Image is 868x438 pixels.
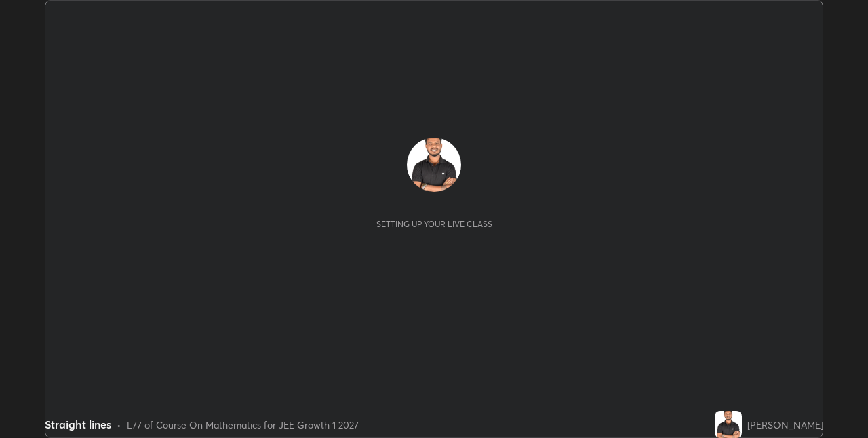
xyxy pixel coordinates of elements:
img: 8a5640520d1649759a523a16a6c3a527.jpg [715,411,742,438]
div: [PERSON_NAME] [747,418,823,432]
div: • [117,418,121,432]
div: Setting up your live class [376,219,492,229]
div: Straight lines [45,416,111,433]
img: 8a5640520d1649759a523a16a6c3a527.jpg [407,138,461,192]
div: L77 of Course On Mathematics for JEE Growth 1 2027 [127,418,359,432]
